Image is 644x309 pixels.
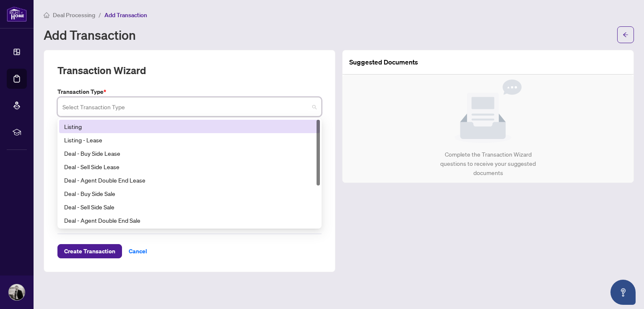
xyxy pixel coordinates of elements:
[454,80,522,143] img: Null State Icon
[9,284,25,300] img: Profile Icon
[7,6,27,22] img: logo
[59,200,320,214] div: Deal - Sell Side Sale
[99,10,101,20] li: /
[59,147,320,160] div: Deal - Buy Side Lease
[59,187,320,200] div: Deal - Buy Side Sale
[59,120,320,133] div: Listing
[64,189,315,198] div: Deal - Buy Side Sale
[64,216,315,225] div: Deal - Agent Double End Sale
[64,245,115,258] span: Create Transaction
[59,160,320,173] div: Deal - Sell Side Lease
[64,175,315,185] div: Deal - Agent Double End Lease
[431,150,545,178] div: Complete the Transaction Wizard questions to receive your suggested documents
[57,244,122,258] button: Create Transaction
[64,202,315,211] div: Deal - Sell Side Sale
[129,245,147,258] span: Cancel
[64,122,315,131] div: Listing
[64,149,315,158] div: Deal - Buy Side Lease
[53,11,95,19] span: Deal Processing
[44,28,136,41] h1: Add Transaction
[64,162,315,171] div: Deal - Sell Side Lease
[59,133,320,147] div: Listing - Lease
[59,173,320,187] div: Deal - Agent Double End Lease
[57,64,146,77] h2: Transaction Wizard
[104,11,147,19] span: Add Transaction
[349,57,418,67] article: Suggested Documents
[610,280,636,305] button: Open asap
[44,12,49,18] span: home
[57,87,322,96] label: Transaction Type
[64,135,315,144] div: Listing - Lease
[122,244,154,258] button: Cancel
[623,32,628,38] span: arrow-left
[59,214,320,227] div: Deal - Agent Double End Sale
